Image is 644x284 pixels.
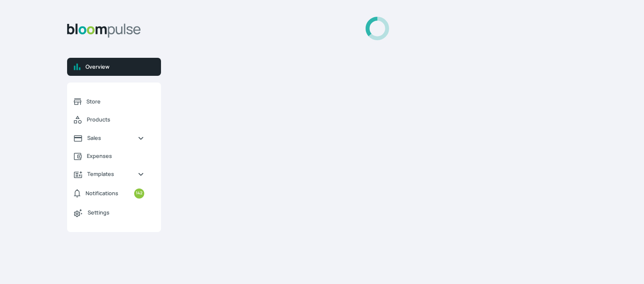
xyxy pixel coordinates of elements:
a: Products [67,111,151,129]
a: Overview [67,58,161,76]
aside: Sidebar [67,17,161,274]
small: 142 [134,188,144,199]
a: Templates [67,165,151,183]
span: Overview [86,63,154,71]
a: Sales [67,129,151,147]
span: Settings [88,209,144,217]
a: Expenses [67,147,151,165]
span: Expenses [87,152,144,160]
span: Templates [87,170,131,178]
span: Products [87,116,144,124]
a: Settings [67,204,151,222]
span: Store [86,98,144,106]
a: Store [67,93,151,111]
span: Notifications [86,189,118,197]
a: Notifications142 [67,183,151,204]
span: Sales [87,134,131,142]
img: Bloom Logo [67,23,141,38]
